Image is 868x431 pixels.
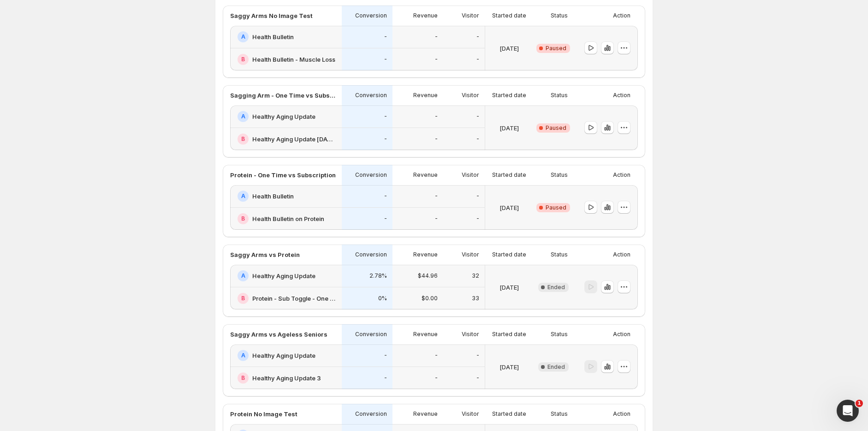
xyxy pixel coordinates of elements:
[355,331,387,338] p: Conversion
[252,294,336,303] h2: Protein - Sub Toggle - One Time Default
[241,272,245,280] h2: A
[551,410,568,418] p: Status
[476,56,479,63] p: -
[369,272,387,280] p: 2.78%
[384,192,387,200] p: -
[384,352,387,359] p: -
[252,214,324,223] h2: Health Bulletin on Protein
[230,11,313,20] p: Saggy Arms No Image Test
[613,12,630,19] p: Action
[252,271,315,280] h2: Healthy Aging Update
[241,135,245,143] h2: B
[230,250,300,259] p: Saggy Arms vs Protein
[435,215,438,222] p: -
[492,171,526,179] p: Started date
[613,171,630,179] p: Action
[241,295,245,302] h2: B
[551,251,568,258] p: Status
[546,45,566,52] span: Paused
[856,400,863,407] span: 1
[241,113,245,120] h2: A
[252,32,294,41] h2: Health Bulletin
[241,374,245,382] h2: B
[546,204,566,211] span: Paused
[413,410,438,418] p: Revenue
[435,113,438,120] p: -
[492,92,526,99] p: Started date
[476,135,479,143] p: -
[472,295,479,302] p: 33
[384,113,387,120] p: -
[476,374,479,382] p: -
[435,33,438,41] p: -
[355,92,387,99] p: Conversion
[355,251,387,258] p: Conversion
[547,363,565,371] span: Ended
[476,33,479,41] p: -
[252,134,336,144] h2: Healthy Aging Update [DATE]
[551,331,568,338] p: Status
[378,295,387,302] p: 0%
[413,92,438,99] p: Revenue
[462,410,479,418] p: Visitor
[492,12,526,19] p: Started date
[422,295,438,302] p: $0.00
[384,135,387,143] p: -
[462,331,479,338] p: Visitor
[384,33,387,41] p: -
[384,56,387,63] p: -
[252,351,315,360] h2: Healthy Aging Update
[230,409,297,419] p: Protein No Image Test
[413,251,438,258] p: Revenue
[476,192,479,200] p: -
[384,215,387,222] p: -
[230,91,336,100] p: Sagging Arm - One Time vs Subscription
[241,56,245,63] h2: B
[492,331,526,338] p: Started date
[252,192,294,201] h2: Health Bulletin
[252,373,321,383] h2: Healthy Aging Update 3
[230,330,327,339] p: Saggy Arms vs Ageless Seniors
[476,113,479,120] p: -
[355,12,387,19] p: Conversion
[462,92,479,99] p: Visitor
[355,410,387,418] p: Conversion
[476,215,479,222] p: -
[413,171,438,179] p: Revenue
[241,192,245,200] h2: A
[551,171,568,179] p: Status
[492,410,526,418] p: Started date
[413,331,438,338] p: Revenue
[462,251,479,258] p: Visitor
[472,272,479,280] p: 32
[241,352,245,359] h2: A
[499,283,519,292] p: [DATE]
[499,123,519,133] p: [DATE]
[418,272,438,280] p: $44.96
[241,215,245,222] h2: B
[551,12,568,19] p: Status
[499,362,519,372] p: [DATE]
[355,171,387,179] p: Conversion
[476,352,479,359] p: -
[499,44,519,53] p: [DATE]
[613,92,630,99] p: Action
[613,410,630,418] p: Action
[499,203,519,212] p: [DATE]
[252,55,335,64] h2: Health Bulletin - Muscle Loss
[492,251,526,258] p: Started date
[241,33,245,41] h2: A
[435,374,438,382] p: -
[435,135,438,143] p: -
[384,374,387,382] p: -
[547,284,565,291] span: Ended
[435,192,438,200] p: -
[252,112,315,121] h2: Healthy Aging Update
[413,12,438,19] p: Revenue
[613,251,630,258] p: Action
[613,331,630,338] p: Action
[435,352,438,359] p: -
[462,12,479,19] p: Visitor
[230,170,336,180] p: Protein - One Time vs Subscription
[462,171,479,179] p: Visitor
